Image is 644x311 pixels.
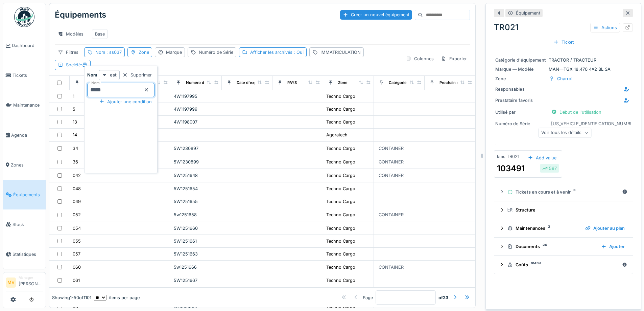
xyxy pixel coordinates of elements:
div: 5W1251648 [174,172,219,179]
span: Stock [13,221,43,228]
div: 052 [73,212,81,218]
div: Nom [95,49,122,55]
div: Responsables [495,86,546,92]
div: Catégories d'équipement [389,80,436,86]
div: 5w1251658 [174,212,219,218]
div: Créer un nouvel équipement [340,10,412,19]
label: Nom [90,80,101,86]
div: Coûts [507,262,619,268]
div: TRACTOR / TRACTEUR [495,57,631,63]
div: Numéro de Série [199,49,233,55]
span: : [81,62,88,67]
div: Numéro de Série [186,80,217,86]
div: [US_VEHICLE_IDENTIFICATION_NUMBER] [551,120,637,127]
div: PAYS [287,80,297,86]
div: IMMATRICULATION [320,49,361,55]
div: Maintenances [507,225,580,231]
div: Charroi [557,75,572,82]
div: Zone [495,75,546,82]
div: Supprimer [120,70,154,80]
div: Techno Cargo [326,93,355,99]
div: 34 [73,145,78,152]
div: MAN — TGX 18.470 4x2 BL SA [495,66,631,72]
div: Début de l'utilisation [549,108,604,117]
div: Catégorie d'équipement [495,57,546,63]
span: Agenda [11,132,43,138]
div: Prochain entretien [439,80,474,86]
div: 060 [73,264,81,270]
div: 057 [73,251,80,257]
strong: of 23 [438,294,448,301]
div: Tickets en cours et à venir [507,189,619,195]
div: Agoratech [326,132,348,138]
div: Techno Cargo [326,212,355,218]
div: Zone [139,49,149,55]
div: CONTAINER [379,264,404,270]
div: TR021 [494,21,633,34]
div: Techno Cargo [326,172,355,179]
div: 5W1230899 [174,159,219,165]
div: Structure [507,207,625,213]
div: Ajouter une condition [96,97,154,106]
div: Modèles [55,29,87,39]
div: 5W1251654 [174,185,219,192]
div: CONTAINER [379,159,404,165]
div: Showing 1 - 50 of 1101 [52,294,91,301]
div: 5 [73,106,75,112]
div: Techno Cargo [326,225,355,231]
div: Date d'expiration [237,80,268,86]
div: CONTAINER [379,212,404,218]
li: MV [6,277,16,288]
span: Statistiques [13,251,43,258]
div: 13 [73,119,77,125]
span: : ss037 [105,50,122,55]
div: Base [95,31,105,37]
div: 061 [73,277,80,284]
span: Équipements [13,192,43,198]
div: 4W1198007 [174,119,219,125]
span: Maintenance [13,102,43,108]
div: Page [363,294,373,301]
div: Exporter [438,54,470,64]
img: Badge_color-CXgf-gQk.svg [14,7,34,27]
div: Ajouter [598,242,627,251]
div: 5W1230897 [174,145,219,152]
div: 042 [73,172,81,179]
div: Utilisé par [495,109,546,115]
div: Techno Cargo [326,264,355,270]
div: kms TR021 [497,153,519,160]
strong: est [110,72,117,78]
div: 4W1197999 [174,106,219,112]
div: Société [66,62,88,68]
div: Add value [525,153,559,162]
div: Prestataire favoris [495,97,546,104]
summary: Documents24Ajouter [497,240,630,253]
div: 5W1251663 [174,251,219,257]
div: 36 [73,159,78,165]
div: 5w1251666 [174,264,219,270]
div: Techno Cargo [326,185,355,192]
div: items per page [94,294,140,301]
div: Afficher les archivés [250,49,304,55]
summary: Structure [497,204,630,217]
div: 048 [73,185,81,192]
div: Techno Cargo [326,106,355,112]
summary: Maintenances2Ajouter au plan [497,222,630,235]
div: 055 [73,238,81,244]
div: Techno Cargo [326,277,355,284]
div: Équipements [55,6,106,24]
div: 1 [73,93,74,99]
div: 054 [73,225,81,231]
div: 103491 [497,162,525,175]
div: 14 [73,132,77,138]
div: 049 [73,198,81,205]
div: Documents [507,243,596,250]
span: : Oui [292,50,304,55]
div: Ajouter au plan [582,224,627,233]
div: 5W1251660 [174,225,219,231]
span: Dashboard [12,42,43,49]
div: CONTAINER [379,172,404,179]
div: Techno Cargo [326,198,355,205]
strong: Nom [87,72,97,78]
div: Équipement [516,10,540,16]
